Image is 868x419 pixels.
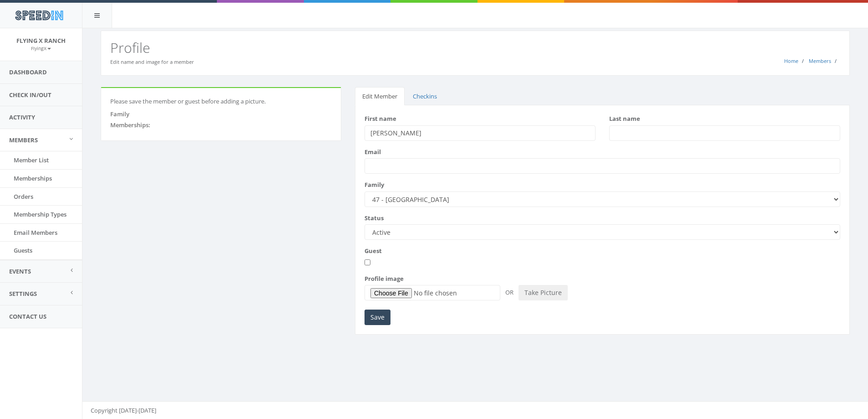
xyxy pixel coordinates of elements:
h2: Profile [110,40,840,55]
label: Profile image [365,274,404,283]
a: Members [809,57,831,64]
span: OR [502,288,517,296]
small: Edit name and image for a member [110,58,194,65]
img: speedin_logo.png [10,7,67,24]
input: Save [365,310,390,325]
span: Contact Us [9,312,46,321]
label: Family [365,181,384,189]
label: First name [365,114,396,123]
span: Members [9,136,38,144]
small: FlyingX [31,45,51,52]
div: Family [110,110,332,119]
label: Last name [609,114,640,123]
label: Status [365,214,384,222]
a: Edit Member [355,87,405,106]
a: Checkins [406,87,444,106]
div: Memberships: [110,121,332,129]
label: Guest [365,247,382,255]
span: Email Members [14,228,57,237]
label: Email [365,148,381,156]
div: Please save the member or guest before adding a picture. [110,97,332,106]
button: Take Picture [519,285,568,300]
a: FlyingX [31,44,51,52]
span: Flying X Ranch [16,36,66,45]
span: Events [9,267,31,275]
span: Settings [9,290,37,298]
a: Home [784,57,798,64]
